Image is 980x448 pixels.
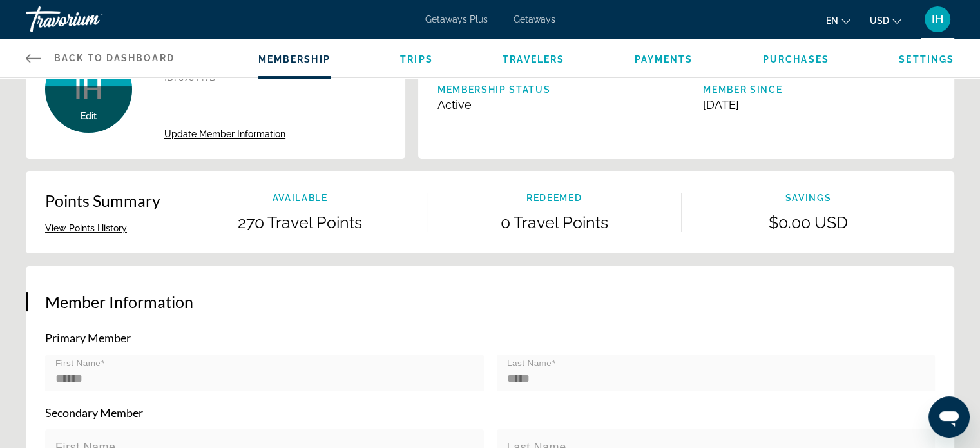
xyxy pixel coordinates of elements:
[45,222,127,234] button: View Points History
[921,6,954,33] button: User Menu
[173,193,427,203] p: Available
[55,358,101,368] mat-label: First Name
[899,54,954,64] a: Settings
[45,191,160,210] p: Points Summary
[45,405,935,420] p: Secondary Member
[54,53,175,63] span: Back to Dashboard
[427,213,680,232] p: 0 Travel Points
[826,11,850,30] button: Change language
[932,13,943,26] span: IH
[763,54,829,64] a: Purchases
[503,54,564,64] a: Travelers
[425,14,488,24] a: Getaways Plus
[682,193,935,203] p: Savings
[164,129,285,139] span: Update Member Information
[635,54,693,64] a: Payments
[81,111,97,121] span: Edit
[258,54,331,64] a: Membership
[45,292,935,311] h3: Member Information
[437,98,551,112] p: Active
[81,110,97,122] button: Edit
[427,193,680,203] p: Redeemed
[703,98,782,112] p: [DATE]
[26,3,155,36] a: Travorium
[437,84,551,95] p: Membership Status
[45,331,935,345] p: Primary Member
[507,358,552,368] mat-label: Last Name
[514,14,555,24] a: Getaways
[400,54,433,64] a: Trips
[26,39,175,77] a: Back to Dashboard
[682,213,935,232] p: $0.00 USD
[826,15,838,26] span: en
[928,396,970,438] iframe: Button to launch messaging window
[703,84,782,95] p: Member Since
[870,11,901,30] button: Change currency
[870,15,889,26] span: USD
[164,129,330,139] a: Update Member Information
[173,213,427,232] p: 270 Travel Points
